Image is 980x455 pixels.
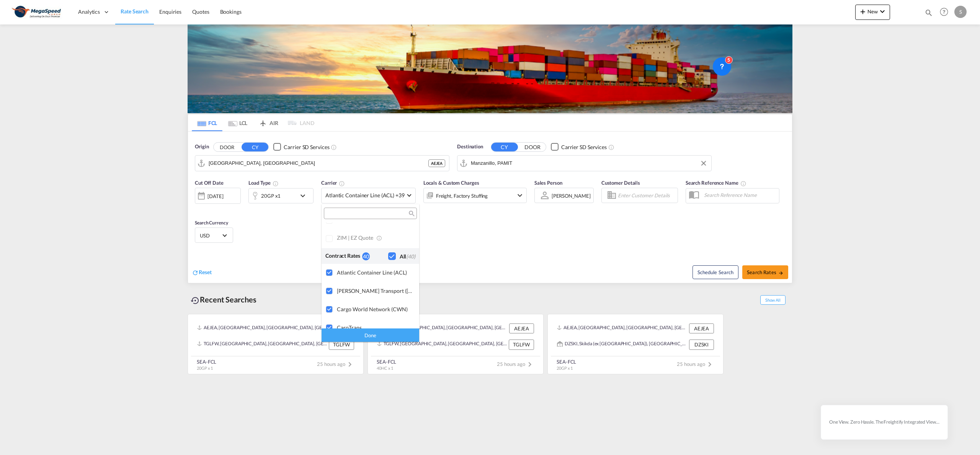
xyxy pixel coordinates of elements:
div: [PERSON_NAME] Transport ([GEOGRAPHIC_DATA]) | Direct [337,288,413,294]
div: CaroTrans [337,324,413,331]
div: Done [322,328,419,342]
md-checkbox: Checkbox No Ink [388,252,415,260]
span: (40) [406,253,415,260]
md-icon: s18 icon-information-outline [376,235,383,242]
md-icon: icon-magnify [408,211,414,216]
div: ZIM | eZ Quote [337,234,413,242]
div: Cargo World Network (CWN) [337,306,413,312]
div: Atlantic Container Line (ACL) [337,269,413,276]
div: 40 [362,252,370,260]
div: Contract Rates [325,252,362,260]
div: All [400,253,415,260]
